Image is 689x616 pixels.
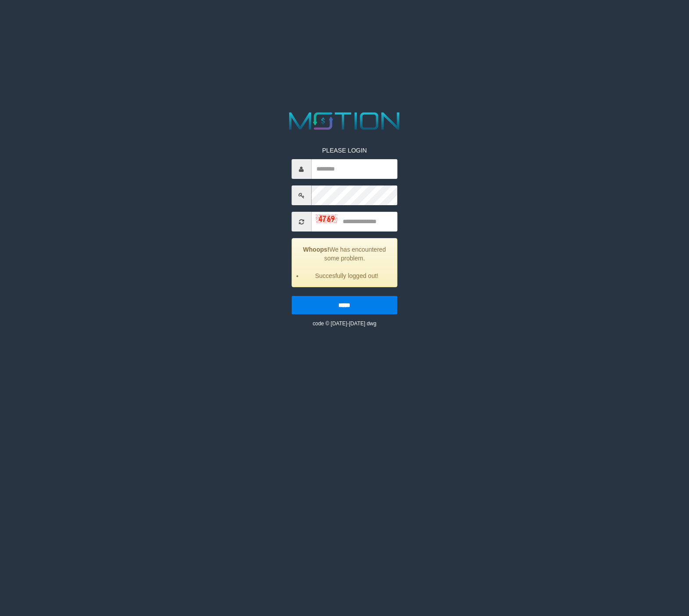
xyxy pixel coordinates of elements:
[312,320,376,327] small: code © [DATE]-[DATE] dwg
[316,215,337,224] img: captcha
[303,246,330,253] strong: Whoops!
[303,271,391,280] li: Succesfully logged out!
[284,109,405,133] img: MOTION_logo.png
[291,146,398,155] p: PLEASE LOGIN
[291,238,398,287] div: We has encountered some problem.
